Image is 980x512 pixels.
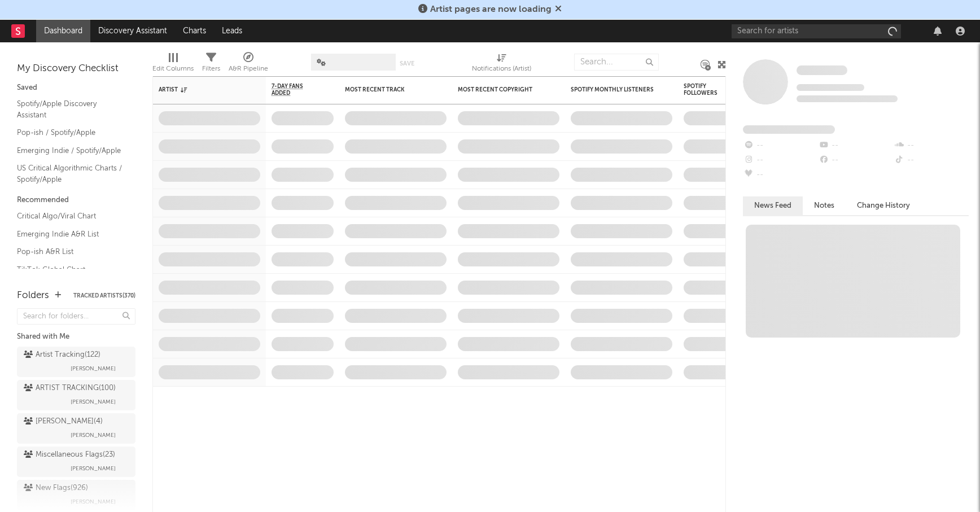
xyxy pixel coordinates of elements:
a: TikTok Global Chart [17,264,124,276]
div: Most Recent Track [345,86,430,93]
div: -- [894,138,969,153]
div: Folders [17,289,49,303]
div: Filters [202,62,220,76]
a: Discovery Assistant [90,20,175,42]
span: Some Artist [797,65,847,75]
span: Dismiss [555,5,562,14]
span: [PERSON_NAME] [71,495,116,509]
span: 0 fans last week [797,95,898,102]
a: Critical Algo/Viral Chart [17,210,124,222]
a: Pop-ish A&R List [17,246,124,258]
a: US Critical Algorithmic Charts / Spotify/Apple [17,162,124,185]
button: News Feed [743,196,803,215]
div: Spotify Followers [684,83,723,97]
a: Emerging Indie A&R List [17,228,124,240]
div: Edit Columns [152,62,194,76]
input: Search... [574,54,659,71]
div: Shared with Me [17,330,135,344]
div: Notifications (Artist) [472,48,531,81]
div: A&R Pipeline [229,62,268,76]
div: Artist Tracking ( 122 ) [24,348,100,362]
span: [PERSON_NAME] [71,428,116,442]
div: Edit Columns [152,48,194,81]
button: Change History [846,196,921,215]
a: New Flags(926)[PERSON_NAME] [17,480,135,510]
div: Notifications (Artist) [472,62,531,76]
input: Search for folders... [17,308,135,325]
a: ARTIST TRACKING(100)[PERSON_NAME] [17,380,135,410]
a: Miscellaneous Flags(23)[PERSON_NAME] [17,447,135,477]
button: Save [400,60,414,67]
div: Miscellaneous Flags ( 23 ) [24,448,115,462]
span: Tracking Since: [DATE] [797,84,864,91]
span: Artist pages are now loading [430,5,552,14]
div: [PERSON_NAME] ( 4 ) [24,415,103,428]
a: Emerging Indie / Spotify/Apple [17,145,124,157]
a: Some Artist [797,65,847,76]
span: [PERSON_NAME] [71,362,116,375]
div: -- [818,153,893,168]
div: My Discovery Checklist [17,62,135,76]
div: -- [894,153,969,168]
a: Artist Tracking(122)[PERSON_NAME] [17,347,135,377]
input: Search for artists [732,24,901,38]
span: [PERSON_NAME] [71,462,116,475]
span: [PERSON_NAME] [71,395,116,409]
span: Fans Added by Platform [743,125,835,134]
div: A&R Pipeline [229,48,268,81]
div: ARTIST TRACKING ( 100 ) [24,382,116,395]
div: Artist [159,86,243,93]
div: -- [743,138,818,153]
div: Filters [202,48,220,81]
a: Leads [214,20,250,42]
button: Notes [803,196,846,215]
a: [PERSON_NAME](4)[PERSON_NAME] [17,413,135,444]
div: Saved [17,81,135,95]
a: Dashboard [36,20,90,42]
span: 7-Day Fans Added [272,83,317,97]
a: Charts [175,20,214,42]
div: New Flags ( 926 ) [24,482,88,495]
a: Spotify/Apple Discovery Assistant [17,98,124,121]
div: -- [743,153,818,168]
a: Pop-ish / Spotify/Apple [17,126,124,139]
div: Recommended [17,194,135,207]
div: -- [818,138,893,153]
div: Most Recent Copyright [458,86,542,93]
button: Tracked Artists(370) [73,293,135,299]
div: -- [743,168,818,182]
div: Spotify Monthly Listeners [571,86,655,93]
